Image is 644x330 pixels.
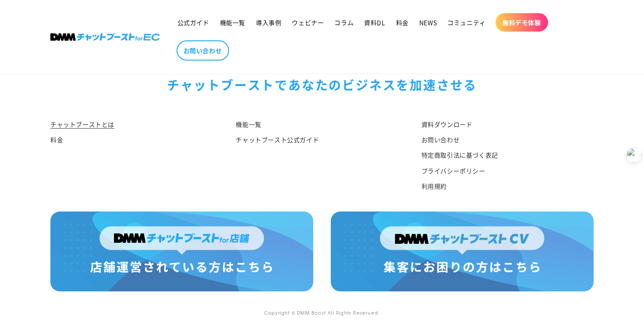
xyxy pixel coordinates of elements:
img: 株式会社DMM Boost [50,33,160,41]
a: 資料DL [359,13,390,32]
a: 機能一覧 [236,119,261,132]
a: 公式ガイド [172,13,215,32]
a: コラム [329,13,359,32]
small: Copyright © DMM Boost All Rights Reserved. [264,309,380,316]
a: チャットブーストとは [50,119,114,132]
a: 料金 [50,132,63,147]
span: 料金 [396,18,409,26]
a: 料金 [391,13,414,32]
a: 機能一覧 [215,13,251,32]
span: コラム [334,18,354,26]
img: 集客にお困りの方はこちら [331,212,594,291]
a: 無料デモ体験 [495,13,548,32]
a: 特定商取引法に基づく表記 [421,147,498,163]
a: ウェビナー [287,13,329,32]
a: 利用規約 [421,179,447,194]
a: 導入事例 [251,13,287,32]
span: コミュニティ [447,18,486,26]
span: 資料DL [364,18,385,26]
span: ウェビナー [292,18,324,26]
a: 資料ダウンロード [421,119,473,132]
a: プライバシーポリシー [421,163,485,179]
img: 店舗運営されている方はこちら [50,212,313,291]
span: 無料デモ体験 [502,18,541,26]
a: コミュニティ [442,13,491,32]
span: 機能一覧 [220,18,245,26]
span: お問い合わせ [184,47,222,54]
a: お問い合わせ [421,132,460,147]
a: NEWS [414,13,442,32]
span: NEWS [419,18,437,26]
div: チャットブーストで あなたのビジネスを加速させる [50,74,594,96]
a: お問い合わせ [177,40,229,61]
a: チャットブースト公式ガイド [236,132,319,147]
span: 公式ガイド [177,18,209,26]
span: 導入事例 [256,18,281,26]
